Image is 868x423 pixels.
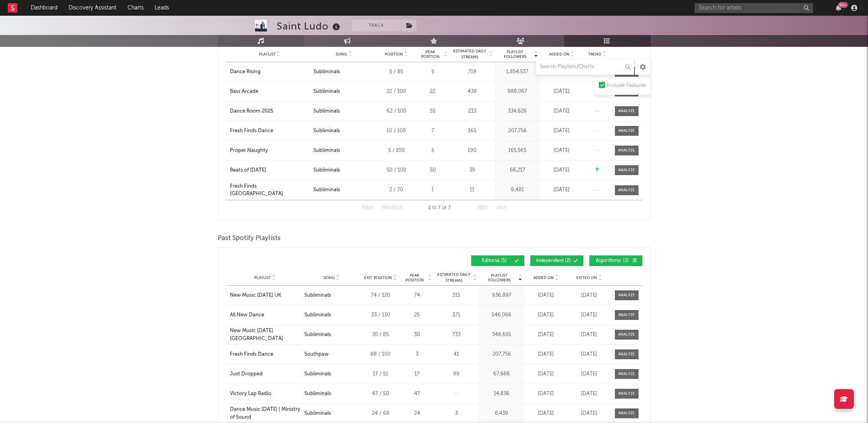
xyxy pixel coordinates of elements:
div: 5 [418,147,448,155]
div: 50 [418,166,448,174]
span: Playlist Followers [481,273,518,283]
div: 5 / 100 [379,147,414,155]
div: 315 [436,292,477,299]
div: Subliminals [313,88,340,96]
div: Subliminals [313,127,340,135]
div: 30 / 85 [363,331,398,339]
div: 988,067 [497,88,538,96]
div: Victory Lap Radio [230,390,271,398]
a: Subliminals [304,410,359,417]
a: Subliminals [304,331,359,339]
span: Added On [549,52,570,57]
div: [DATE] [570,311,609,319]
a: Bass Arcade [230,88,309,96]
div: 334,626 [497,107,538,115]
div: Just Dropped [230,370,263,378]
div: [DATE] [570,351,609,358]
div: 5 / 85 [379,68,414,76]
div: Southpaw [304,351,329,358]
div: 190 [452,147,493,155]
a: Subliminals [304,370,359,378]
a: New Music [DATE] [GEOGRAPHIC_DATA] [230,327,301,342]
button: 99+ [836,5,841,11]
span: Added On [533,275,554,280]
button: Editorial(5) [471,255,524,266]
span: Peak Position [418,50,443,59]
button: Previous [381,206,402,210]
a: Beats of [DATE] [230,166,309,174]
div: 74 / 120 [363,292,398,299]
div: 2 / 70 [379,186,414,194]
div: 88 / 100 [363,351,398,358]
div: 67,666 [481,370,522,378]
div: Proper Naughty [230,147,268,155]
span: Peak Position [402,273,427,283]
div: [DATE] [542,147,581,155]
div: 47 [402,390,432,398]
span: Song [336,52,347,57]
div: Bass Arcade [230,88,258,96]
div: 89 [436,370,477,378]
div: [DATE] [542,186,581,194]
button: First [362,206,374,210]
a: Fresh Finds Dance [230,351,301,358]
button: Last [496,206,506,210]
div: Dance Room 2025 [230,107,273,115]
div: 5 [418,68,448,76]
span: Trend [588,52,601,57]
div: [DATE] [526,331,566,339]
div: Saint Ludo [277,20,342,33]
div: 546,066 [481,311,522,319]
div: Subliminals [313,147,340,155]
div: 17 [402,370,432,378]
div: Subliminals [304,390,331,398]
span: to [432,206,437,210]
span: Playlist [254,275,271,280]
a: All New Dance [230,311,301,319]
div: [DATE] [526,390,566,398]
button: Next [477,206,488,210]
div: 1,854,537 [497,68,538,76]
div: 66,217 [497,166,538,174]
div: 17 / 51 [363,370,398,378]
div: 22 / 100 [379,88,414,96]
a: Fresh Finds [GEOGRAPHIC_DATA] [230,183,309,198]
div: Beats of [DATE] [230,166,266,174]
a: New Music [DATE] UK [230,292,301,299]
div: 22 [418,88,448,96]
div: New Music [DATE] UK [230,292,281,299]
div: All New Dance [230,311,264,319]
div: Subliminals [304,331,331,339]
span: Song [324,275,335,280]
div: Dance Music [DATE] | Ministry of Sound [230,406,301,421]
div: 9,481 [497,186,538,194]
span: Playlist [259,52,276,57]
div: [DATE] [570,370,609,378]
span: Past Spotify Playlists [218,234,281,243]
span: Position [385,52,403,57]
div: 24 / 68 [363,410,398,417]
span: Estimated Daily Streams [452,48,488,60]
div: [DATE] [526,410,566,417]
div: 719 [452,68,493,76]
div: [DATE] [570,410,609,417]
div: [DATE] [542,88,581,96]
span: Playlist Followers [497,50,533,59]
input: Search Playlists/Charts [536,59,634,75]
div: 25 [402,311,432,319]
a: Dance Rising [230,68,309,76]
div: 24 [402,410,432,417]
div: Subliminals [304,311,331,319]
div: 8,439 [481,410,522,417]
a: Victory Lap Radio [230,390,301,398]
div: 233 [452,107,493,115]
div: 62 / 100 [379,107,414,115]
button: Track [352,20,401,31]
div: [DATE] [542,107,581,115]
div: Subliminals [304,370,331,378]
div: Subliminals [304,292,331,299]
div: [DATE] [526,351,566,358]
span: Independent ( 2 ) [535,259,572,263]
input: Search for artists [695,3,813,13]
